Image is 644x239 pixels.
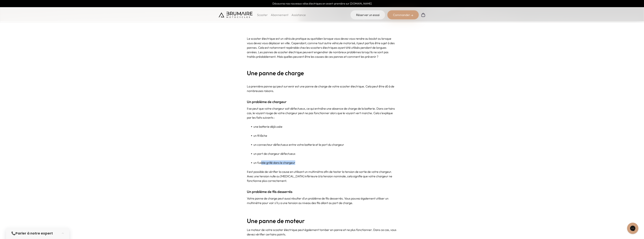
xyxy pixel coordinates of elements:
[247,196,397,205] p: Votre panne de charge peut aussi résulter d’un problème de fils desserrés. Vous pouvez également ...
[291,13,306,17] a: Assistance
[247,217,305,225] strong: Une panne de moteur
[421,13,426,17] img: Panier
[247,84,397,93] p: La première panne qui peut survenir est une panne de charge de votre scooter électrique. Cela peu...
[625,221,640,235] iframe: Gorgias live chat messenger
[247,69,304,77] strong: Une panne de charge
[350,10,385,19] a: Réserver un essai
[247,151,397,156] p: un port de chargeur défectueux
[250,125,253,128] span: ▪️
[387,10,419,19] div: Commander
[257,13,268,17] p: Scooter
[247,190,292,194] strong: Un problème de fils desserrés
[247,133,397,138] p: un fil lâche
[250,134,253,137] span: ▪️
[271,13,288,17] a: Abonnement
[247,160,397,165] p: un fusible grillé dans le chargeur
[247,100,287,104] strong: Un problème de chargeur
[219,12,253,18] img: Brumaire Motocycles
[247,142,397,147] p: un connecteur défectueux entre votre batterie et le port du chargeur
[250,152,253,156] span: ▪️
[247,106,397,120] p: Il se peut que votre chargeur soit défectueux, ce qui entraîne une absence de charge de la batter...
[247,36,397,59] p: Le scooter électrique est un véhicule pratique au quotidien lorsque vous devez vous rendre au bou...
[250,161,253,165] span: ▪️
[247,228,397,237] p: Le moteur de votre scooter électrique peut également tomber en panne et ne plus fonctionner. Dans...
[247,169,397,183] p: Il est possible de vérifier la cause en utilisant un multimètre afin de tester la tension de sort...
[250,143,253,146] span: ▪️
[247,124,397,129] p: une batterie déjà usée
[411,14,413,17] img: right-arrow-2.png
